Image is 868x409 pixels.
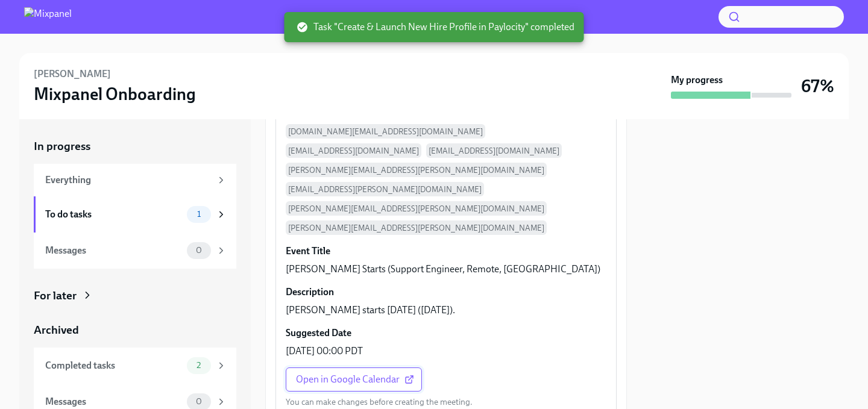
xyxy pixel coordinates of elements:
div: For later [34,288,77,304]
a: To do tasks1 [34,196,236,233]
strong: My progress [671,73,723,87]
a: Open in Google Calendar [286,367,422,392]
span: [EMAIL_ADDRESS][PERSON_NAME][DOMAIN_NAME] [286,182,484,196]
span: [EMAIL_ADDRESS][DOMAIN_NAME] [286,143,421,158]
span: 2 [189,361,208,370]
h6: Event Title [286,245,330,258]
a: For later [34,288,236,304]
span: [PERSON_NAME][EMAIL_ADDRESS][PERSON_NAME][DOMAIN_NAME] [286,163,547,177]
div: Messages [45,395,182,408]
a: Messages0 [34,233,236,269]
div: To do tasks [45,208,182,221]
span: 1 [190,210,208,219]
a: In progress [34,139,236,154]
img: Mixpanel [24,7,72,27]
a: Archived [34,322,236,338]
p: [DATE] 00:00 PDT [286,345,363,358]
a: Everything [34,164,236,196]
span: [EMAIL_ADDRESS][DOMAIN_NAME] [426,143,562,158]
h6: Description [286,286,334,299]
h6: [PERSON_NAME] [34,67,111,81]
div: Messages [45,244,182,257]
h6: Suggested Date [286,326,351,340]
a: Completed tasks2 [34,348,236,384]
h3: 67% [801,75,834,97]
span: [PERSON_NAME][EMAIL_ADDRESS][PERSON_NAME][DOMAIN_NAME] [286,220,547,235]
span: [DOMAIN_NAME][EMAIL_ADDRESS][DOMAIN_NAME] [286,124,485,139]
span: [PERSON_NAME][EMAIL_ADDRESS][PERSON_NAME][DOMAIN_NAME] [286,201,547,216]
span: Task "Create & Launch New Hire Profile in Paylocity" completed [297,20,574,34]
span: 0 [189,246,209,255]
div: Completed tasks [45,359,182,372]
p: [PERSON_NAME] Starts (Support Engineer, Remote, [GEOGRAPHIC_DATA]) [286,263,600,276]
p: You can make changes before creating the meeting. [286,396,473,408]
p: [PERSON_NAME] starts [DATE] ([DATE]). [286,304,455,317]
span: Open in Google Calendar [296,373,412,386]
span: 0 [189,397,209,406]
h3: Mixpanel Onboarding [34,83,196,105]
div: Everything [45,173,211,187]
